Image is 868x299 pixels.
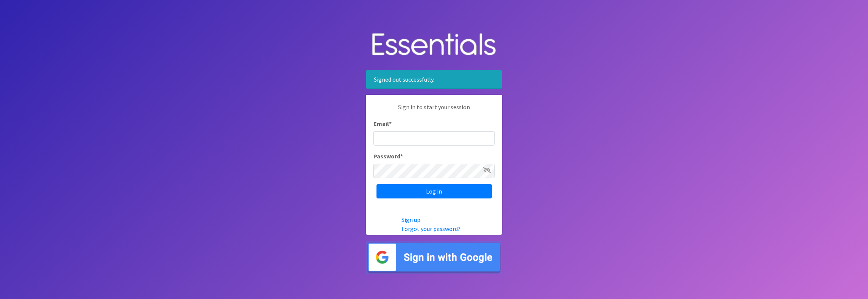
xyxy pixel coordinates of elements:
img: Sign in with Google [366,241,502,274]
a: Forgot your password? [401,225,460,232]
a: Sign up [401,216,420,223]
label: Password [373,152,403,161]
abbr: required [400,152,403,160]
label: Email [373,119,392,128]
input: Log in [376,184,492,198]
img: Human Essentials [366,25,502,64]
div: Signed out successfully. [366,70,502,89]
abbr: required [389,120,392,127]
p: Sign in to start your session [373,102,495,119]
